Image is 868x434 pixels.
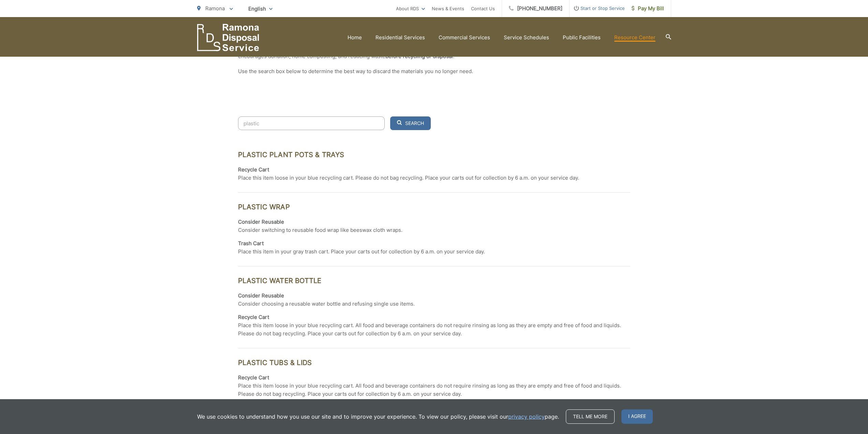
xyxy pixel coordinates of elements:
span: I agree [621,409,653,424]
span: Search [405,120,424,126]
h3: Plastic Wrap [238,203,630,211]
strong: Consider Reusable [238,292,284,299]
input: Search [238,116,385,130]
strong: Trash Cart [238,240,264,247]
h3: Plastic Plant Pots & Trays [238,151,630,159]
span: Ramona [205,5,225,12]
p: Use the search box below to determine the best way to discard the materials you no longer need. [238,67,630,75]
a: About RDS [396,4,425,13]
strong: Recycle Cart [238,314,269,320]
span: Pay My Bill [632,4,664,13]
a: EDCD logo. Return to the homepage. [197,24,259,51]
h3: Plastic Tubs & Lids [238,359,630,367]
a: Residential Services [376,33,425,42]
button: Search [390,116,431,130]
a: Commercial Services [439,33,490,42]
p: Place this item loose in your blue recycling cart. All food and beverage containers do not requir... [238,382,630,398]
p: Consider switching to reusable food wrap like beeswax cloth wraps. [238,226,402,234]
strong: Recycle Cart [238,166,269,173]
span: English [243,3,278,15]
a: Public Facilities [563,33,601,42]
h3: Plastic Water Bottle [238,277,630,285]
p: Place this item loose in your blue recycling cart. Please do not bag recycling. Place your carts ... [238,174,579,182]
strong: Consider Reusable [238,219,284,225]
a: Tell me more [566,409,615,424]
a: Home [348,33,362,42]
p: Consider choosing a reusable water bottle and refusing single use items. [238,300,415,308]
strong: Recycle Cart [238,374,269,381]
a: Resource Center [614,33,656,42]
p: We use cookies to understand how you use our site and to improve your experience. To view our pol... [197,412,559,421]
a: Service Schedules [504,33,549,42]
p: Place this item in your gray trash cart. Place your carts out for collection by 6 a.m. on your se... [238,248,485,256]
p: Place this item loose in your blue recycling cart. All food and beverage containers do not requir... [238,321,630,338]
a: privacy policy [508,412,545,421]
a: News & Events [432,4,464,13]
a: Contact Us [471,4,495,13]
